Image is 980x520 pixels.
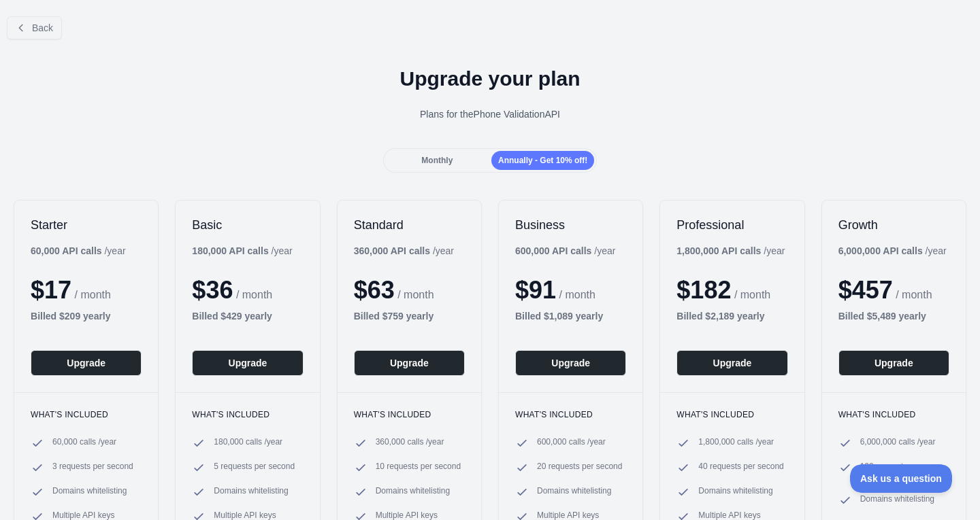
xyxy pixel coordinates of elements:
span: $ 182 [676,276,731,304]
b: 6,000,000 API calls [838,245,923,256]
span: $ 91 [515,276,556,304]
b: 360,000 API calls [354,245,430,256]
b: 1,800,000 API calls [676,245,761,256]
div: / year [838,244,947,258]
div: / year [676,244,785,258]
h2: Growth [838,217,949,233]
b: 600,000 API calls [515,245,591,256]
h2: Standard [354,217,465,233]
span: $ 457 [838,276,893,304]
span: $ 63 [354,276,395,304]
h2: Business [515,217,626,233]
div: / year [515,244,615,258]
h2: Professional [676,217,787,233]
iframe: Toggle Customer Support [850,464,953,493]
div: / year [354,244,454,258]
